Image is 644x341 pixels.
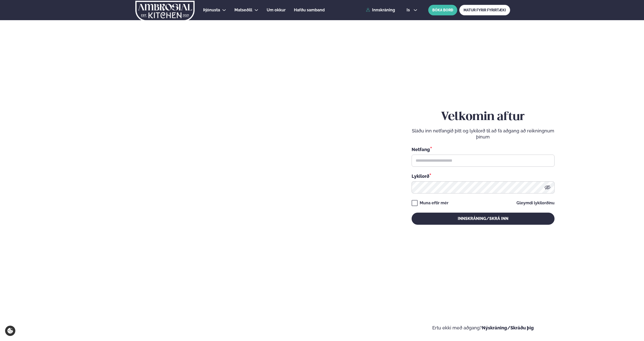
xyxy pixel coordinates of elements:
img: logo [135,1,195,21]
div: Lykilorð [412,173,555,179]
a: MATUR FYRIR FYRIRTÆKI [459,5,510,15]
span: Þjónusta [203,8,220,12]
span: Um okkur [267,8,286,12]
a: Hafðu samband [294,7,325,13]
span: Matseðill [234,8,252,12]
button: is [403,8,421,12]
a: Cookie settings [5,326,15,336]
h2: Velkomin aftur [412,110,555,124]
span: Hafðu samband [294,8,325,12]
a: Innskráning [366,8,395,12]
a: Matseðill [234,7,252,13]
div: Netfang [412,146,555,153]
button: Innskráning/Skrá inn [412,213,555,225]
a: Gleymdi lykilorðinu [516,201,555,205]
p: Ertu ekki með aðgang? [337,325,629,331]
button: BÓKA BORÐ [428,5,457,15]
p: Sláðu inn netfangið þitt og lykilorð til að fá aðgang að reikningnum þínum [412,128,555,140]
a: Nýskráning/Skráðu þig [482,325,534,330]
span: is [407,8,411,12]
a: Um okkur [267,7,286,13]
p: Ef eitthvað sameinar fólk, þá er [PERSON_NAME] matarferðalag. [15,299,120,311]
a: Þjónusta [203,7,220,13]
h2: Velkomin á Ambrosial kitchen! [15,250,120,293]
